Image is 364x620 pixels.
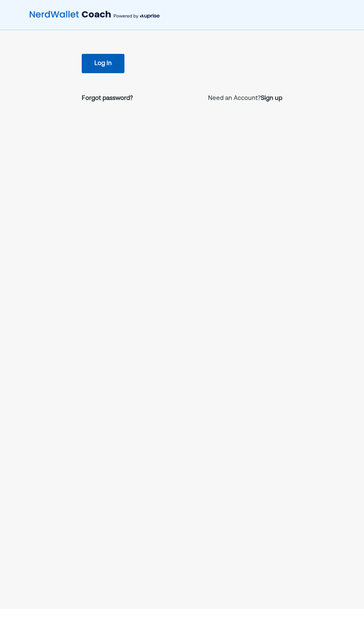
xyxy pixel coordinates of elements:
p: Need an Account? [208,94,282,103]
button: Log in [82,54,124,73]
a: Forgot password? [82,94,133,103]
a: Sign up [261,94,282,103]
